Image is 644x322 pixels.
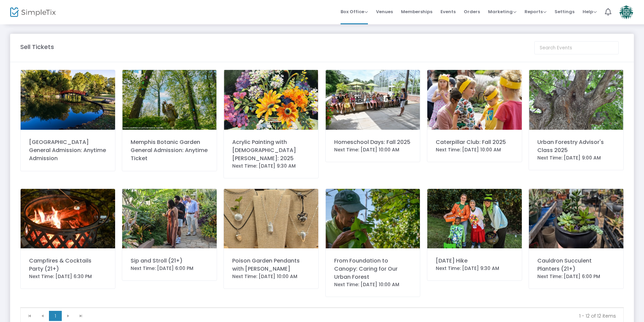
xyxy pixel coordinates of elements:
[122,189,217,249] img: Tropic0087-CarleeZamora-OliviaWall.JPG
[401,3,432,20] span: Memberships
[326,189,420,248] img: treegarden3-CarleeZamora-OliviaWall.jpg
[92,313,616,319] kendo-pager-info: 1 - 12 of 12 items
[436,265,513,272] div: Next Time: [DATE] 9:30 AM
[131,265,208,272] div: Next Time: [DATE] 6:00 PM
[21,307,623,308] div: Data table
[131,138,208,163] div: Memphis Botanic Garden General Admission: Anytime Ticket
[341,8,368,15] span: Box Office
[334,138,412,146] div: Homeschool Days: Fall 2025
[224,70,318,130] img: 638716849487091985638582054281118877Rhodes-fall-23-OliviaWall1.png
[555,3,574,20] span: Settings
[537,273,615,280] div: Next Time: [DATE] 6:00 PM
[29,138,107,163] div: [GEOGRAPHIC_DATA] General Admission: Anytime Admission
[21,70,115,130] img: JapaneseGarden.JPG
[436,257,513,265] div: [DATE] Hike
[583,8,597,15] span: Help
[464,3,480,20] span: Orders
[534,41,619,54] input: Search Events
[529,70,623,130] img: 6387912948428690802013-10-04-11.52.32-OliviaWall1.png
[436,146,513,153] div: Next Time: [DATE] 10:00 AM
[334,281,412,288] div: Next Time: [DATE] 10:00 AM
[224,189,318,249] img: PXL20250912164925876.jpg
[326,70,420,130] img: 2407200003-JulieOBryan-OliviaWall.JPG
[537,154,615,162] div: Next Time: [DATE] 9:00 AM
[29,257,107,273] div: Campfires & Cocktails Party (21+)
[436,138,513,146] div: Caterpillar Club: Fall 2025
[376,3,393,20] span: Venues
[131,257,208,265] div: Sip and Stroll (21+)
[122,70,217,130] img: 638791207153523448DSC00677SR-simpletix.png
[427,189,522,249] img: 19OCT240356-OliviaWall.JPG
[232,138,310,163] div: Acrylic Painting with [DEMOGRAPHIC_DATA][PERSON_NAME]: 2025
[49,311,62,321] span: Page 1
[334,146,412,153] div: Next Time: [DATE] 10:00 AM
[232,163,310,170] div: Next Time: [DATE] 9:30 AM
[20,42,54,51] m-panel-title: Sell Tickets
[29,273,107,280] div: Next Time: [DATE] 6:30 PM
[427,70,522,130] img: CaterpillarClub-1335.jpg
[232,273,310,280] div: Next Time: [DATE] 10:00 AM
[334,257,412,281] div: From Foundation to Canopy: Caring for Our Urban Forest
[537,257,615,273] div: Cauldron Succulent Planters (21+)
[529,189,623,249] img: cauldronplanter-CarleeZamora-OliviaWall.jpg
[537,138,615,154] div: Urban Forestry Advisor's Class 2025
[21,189,115,249] img: 20OCT23266-GinaHarris-OliviaWall.JPG
[440,3,456,20] span: Events
[232,257,310,273] div: Poison Garden Pendants with [PERSON_NAME]
[488,8,516,15] span: Marketing
[525,8,546,15] span: Reports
